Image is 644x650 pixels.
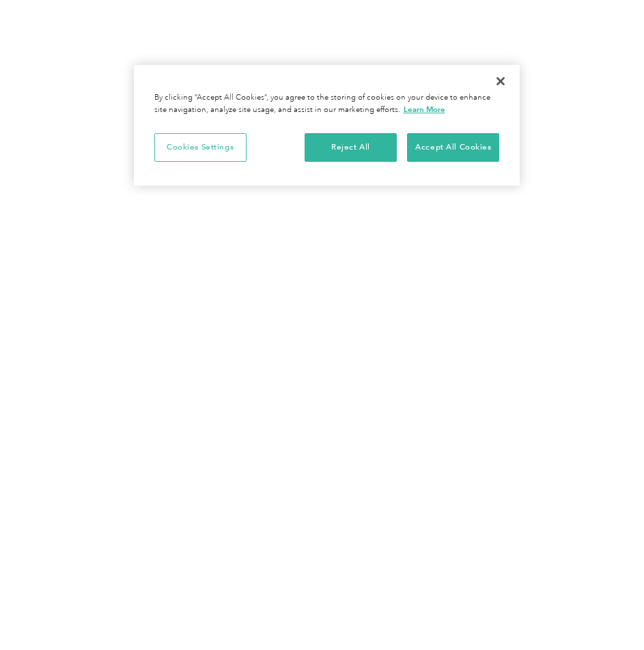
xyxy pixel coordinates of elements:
[407,133,499,162] button: Accept All Cookies
[154,133,247,162] button: Cookies Settings
[134,65,520,186] div: Privacy
[134,65,520,186] div: Cookie banner
[404,104,445,114] a: More information about your privacy, opens in a new tab
[486,66,516,96] button: Close
[305,133,397,162] button: Reject All
[154,92,500,116] div: By clicking “Accept All Cookies”, you agree to the storing of cookies on your device to enhance s...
